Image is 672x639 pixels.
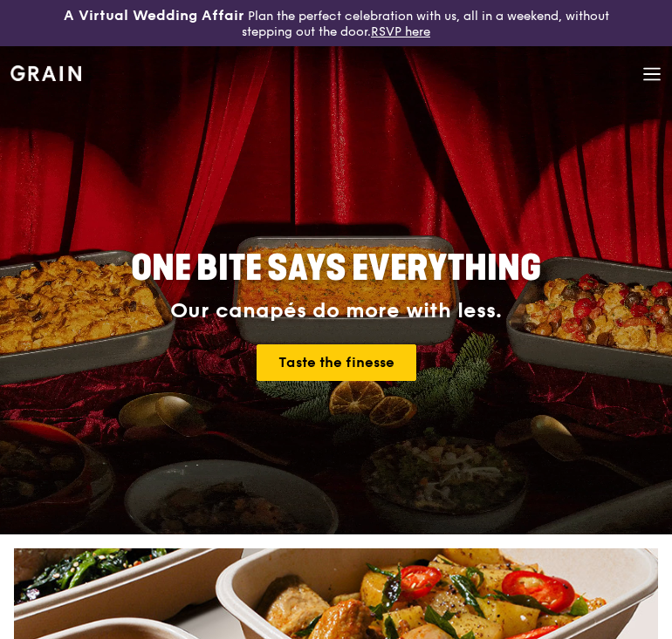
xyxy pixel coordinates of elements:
a: Taste the finesse [257,344,416,381]
a: RSVP here [371,24,430,39]
div: Our canapés do more with less. [84,299,588,323]
span: ONE BITE SAYS EVERYTHING [131,248,541,289]
div: Plan the perfect celebration with us, all in a weekend, without stepping out the door. [56,7,616,39]
img: Grain [10,65,81,81]
h3: A Virtual Wedding Affair [64,7,244,24]
a: GrainGrain [10,45,81,98]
